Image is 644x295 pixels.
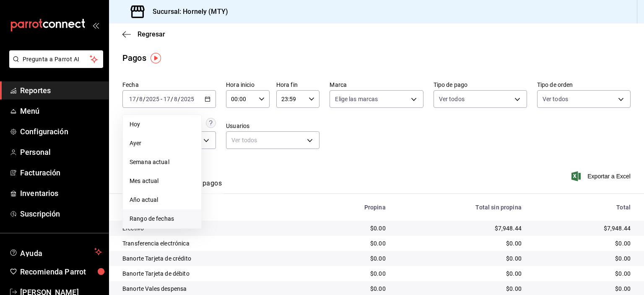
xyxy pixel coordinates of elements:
span: - [161,96,162,102]
div: Tipo de pago [122,204,306,211]
span: Menú [20,105,102,117]
button: open_drawer_menu [92,22,99,29]
div: $0.00 [535,269,631,278]
h3: Sucursal: Hornely (MTY) [146,7,228,17]
span: Rango de fechas [130,214,195,223]
button: Pregunta a Parrot AI [9,50,103,68]
span: Personal [20,146,102,158]
div: $0.00 [319,254,385,263]
label: Usuarios [226,123,319,129]
button: Ver pagos [190,179,222,193]
span: Elige las marcas [335,95,378,103]
div: Transferencia electrónica [122,239,306,248]
span: Año actual [130,196,195,204]
a: Pregunta a Parrot AI [6,61,103,70]
span: / [171,96,173,102]
input: -- [139,96,143,102]
span: Semana actual [130,158,195,167]
div: $0.00 [399,285,522,293]
img: Tooltip marker [151,53,161,63]
div: $0.00 [535,285,631,293]
span: Reportes [20,85,102,96]
div: Pagos [122,52,146,64]
div: Efectivo [122,224,306,232]
input: -- [163,96,171,102]
label: Tipo de orden [537,82,631,88]
span: Ver todos [439,95,465,103]
div: Banorte Tarjeta de débito [122,269,306,278]
span: Pregunta a Parrot AI [23,55,90,64]
div: $0.00 [399,239,522,248]
span: / [143,96,145,102]
label: Tipo de pago [434,82,527,88]
span: Suscripción [20,208,102,219]
div: Total [535,204,631,211]
button: Exportar a Excel [573,171,631,181]
span: Mes actual [130,177,195,185]
span: Hoy [130,120,195,129]
div: $7,948.44 [535,224,631,232]
label: Fecha [122,82,216,88]
span: Ver todos [543,95,568,103]
div: $0.00 [319,239,385,248]
label: Hora fin [276,82,320,88]
div: $0.00 [319,269,385,278]
div: $0.00 [535,254,631,263]
span: Facturación [20,167,102,178]
div: $0.00 [399,269,522,278]
div: Propina [319,204,385,211]
input: ---- [180,96,195,102]
div: $0.00 [535,239,631,248]
div: Ver todos [226,131,319,149]
div: $0.00 [319,285,385,293]
label: Hora inicio [226,82,270,88]
span: Regresar [138,30,165,38]
button: Regresar [122,30,165,38]
span: Configuración [20,126,102,137]
span: / [136,96,139,102]
div: Banorte Vales despensa [122,285,306,293]
input: -- [129,96,136,102]
span: Recomienda Parrot [20,266,102,277]
div: Banorte Tarjeta de crédito [122,254,306,263]
input: -- [174,96,178,102]
input: ---- [145,96,160,102]
div: $7,948.44 [399,224,522,232]
div: $0.00 [399,254,522,263]
span: / [178,96,180,102]
span: Ayer [130,139,195,148]
label: Marca [330,82,423,88]
div: Total sin propina [399,204,522,211]
div: $0.00 [319,224,385,232]
span: Inventarios [20,188,102,199]
span: Ayuda [20,247,91,257]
